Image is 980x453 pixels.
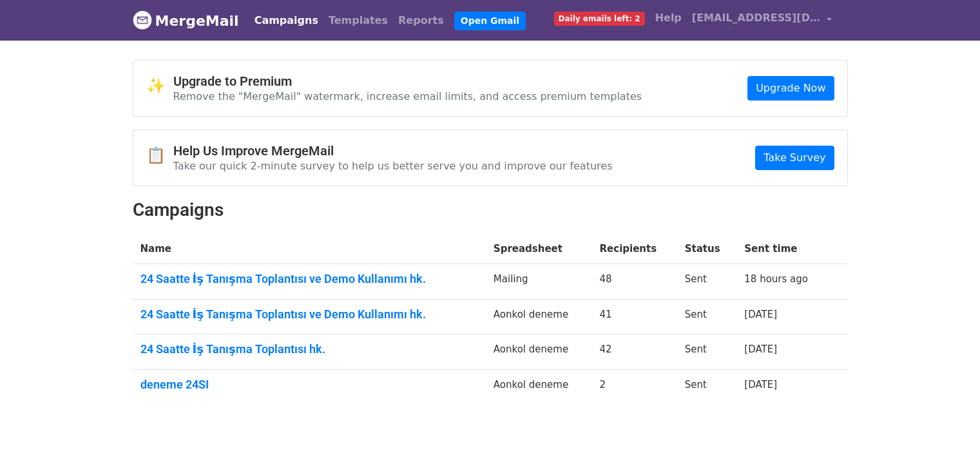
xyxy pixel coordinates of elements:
[549,5,650,31] a: Daily emails left: 2
[140,342,478,356] a: 24 Saatte İş Tanışma Toplantısı hk.
[744,309,777,320] a: [DATE]
[677,334,737,370] td: Sent
[323,8,393,34] a: Templates
[592,264,677,300] td: 48
[486,369,592,404] td: Aonkol deneme
[650,5,687,31] a: Help
[744,273,808,285] a: 18 hours ago
[140,272,478,286] a: 24 Saatte İş Tanışma Toplantısı ve Demo Kullanımı hk.
[554,12,645,26] span: Daily emails left: 2
[592,299,677,334] td: 41
[393,8,449,34] a: Reports
[486,299,592,334] td: Aonkol deneme
[486,334,592,370] td: Aonkol deneme
[249,8,323,34] a: Campaigns
[677,299,737,334] td: Sent
[173,90,642,103] p: Remove the "MergeMail" watermark, increase email limits, and access premium templates
[133,234,486,264] th: Name
[133,7,239,34] a: MergeMail
[486,264,592,300] td: Mailing
[677,369,737,404] td: Sent
[133,199,848,221] h2: Campaigns
[173,73,642,89] h4: Upgrade to Premium
[146,77,173,95] span: ✨
[140,307,478,322] a: 24 Saatte İş Tanışma Toplantısı ve Demo Kullanımı hk.
[692,10,821,26] span: [EMAIL_ADDRESS][DOMAIN_NAME]
[454,12,526,30] a: Open Gmail
[592,334,677,370] td: 42
[592,234,677,264] th: Recipients
[173,143,613,159] h4: Help Us Improve MergeMail
[744,343,777,355] a: [DATE]
[592,369,677,404] td: 2
[687,5,838,35] a: [EMAIL_ADDRESS][DOMAIN_NAME]
[744,379,777,390] a: [DATE]
[736,234,829,264] th: Sent time
[677,234,737,264] th: Status
[677,264,737,300] td: Sent
[140,378,478,392] a: deneme 24SI
[486,234,592,264] th: Spreadsheet
[755,146,834,170] a: Take Survey
[747,76,834,101] a: Upgrade Now
[146,146,173,165] span: 📋
[173,159,613,173] p: Take our quick 2-minute survey to help us better serve you and improve our features
[133,10,152,30] img: MergeMail logo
